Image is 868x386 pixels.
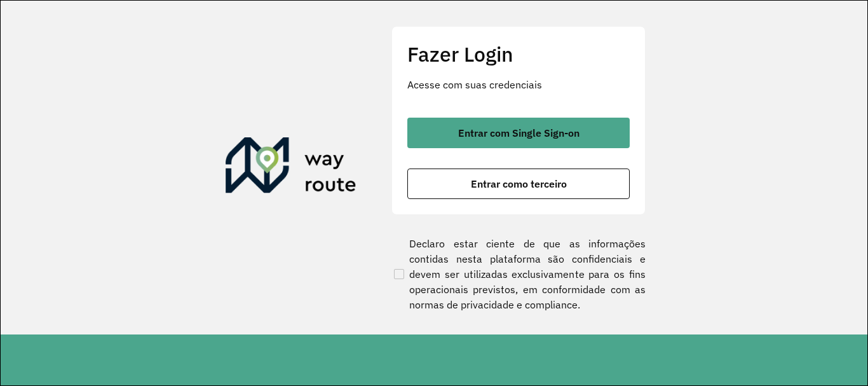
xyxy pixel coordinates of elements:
h2: Fazer Login [407,42,630,66]
button: button [407,169,630,199]
img: Roteirizador AmbevTech [226,137,356,198]
span: Entrar como terceiro [471,179,567,189]
p: Acesse com suas credenciais [407,77,630,92]
span: Entrar com Single Sign-on [458,128,580,138]
button: button [407,118,630,148]
label: Declaro estar ciente de que as informações contidas nesta plataforma são confidenciais e devem se... [391,236,646,312]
